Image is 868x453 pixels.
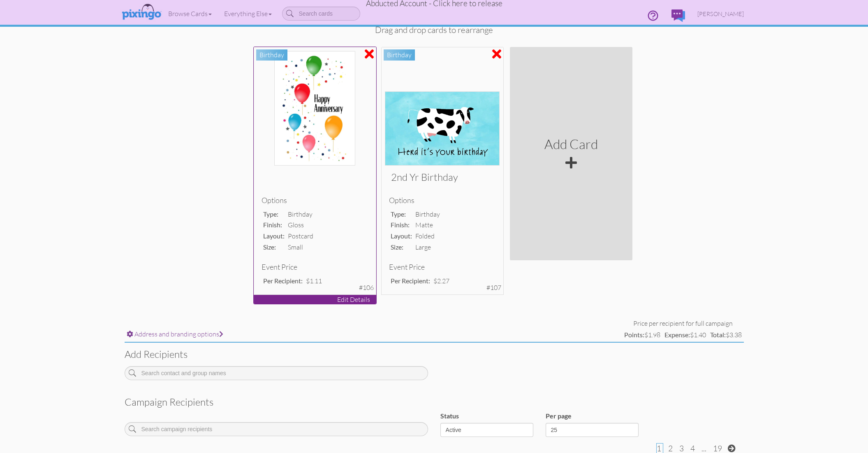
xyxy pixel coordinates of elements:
[125,349,744,360] h3: Add recipients
[262,263,368,271] h4: Event Price
[432,276,451,287] td: $2.27
[385,91,499,166] img: 136466-1-1759764512977-3c2bba2b346ca0b2-qa.jpg
[414,219,442,231] td: matte
[134,330,223,338] span: Address and branding options
[391,232,412,240] strong: layout:
[391,210,406,218] strong: type:
[125,397,744,407] h3: Campaign recipients
[274,51,356,166] img: 136470-1-1759768582967-c8de92d0fe15d787-qa.jpg
[486,283,501,292] div: #107
[286,231,315,242] td: postcard
[254,295,376,304] p: Edit Details
[263,232,285,240] strong: layout:
[546,411,572,421] label: Per page
[389,263,495,271] h4: Event Price
[691,3,750,24] a: [PERSON_NAME]
[263,210,278,218] strong: type:
[263,243,276,251] strong: size:
[544,135,598,154] div: Add Card
[708,328,744,342] td: $3.38
[622,328,662,342] td: $1.98
[710,331,726,339] strong: Total:
[624,331,644,339] strong: Points:
[414,231,442,242] td: folded
[125,422,428,436] input: Search campaign recipients
[391,243,403,251] strong: size:
[440,411,459,421] label: Status
[218,3,278,24] a: Everything Else
[664,331,690,339] strong: Expense:
[359,283,374,292] div: #106
[256,49,287,61] div: Birthday
[662,328,708,342] td: $1.40
[384,49,415,61] div: Birthday
[286,209,315,220] td: birthday
[263,277,303,285] strong: Per recipient:
[391,172,493,182] h3: 2nd yr Birthday
[125,366,428,380] input: Search contact and group names
[697,10,744,17] span: [PERSON_NAME]
[286,242,315,253] td: small
[414,209,442,220] td: birthday
[389,196,495,205] h4: Options
[286,219,315,231] td: gloss
[671,9,685,22] img: comments.svg
[263,221,282,229] strong: finish:
[304,276,324,287] td: $1.11
[162,3,218,24] a: Browse Cards
[622,319,744,328] td: Price per recipient for full campaign
[391,277,430,285] strong: Per recipient:
[120,2,163,23] img: pixingo logo
[414,242,442,253] td: large
[391,221,410,229] strong: finish:
[262,196,368,205] h4: Options
[282,7,360,21] input: Search cards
